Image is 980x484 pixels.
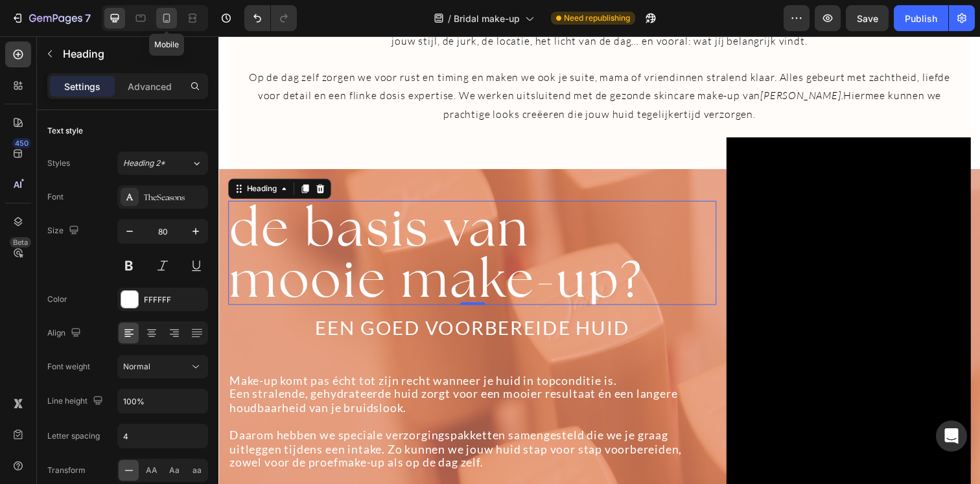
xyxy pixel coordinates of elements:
div: Line height [47,393,106,410]
div: Transform [47,465,86,476]
span: Make-up komt pas écht tot zijn recht wanneer je huid in topconditie is. [11,344,406,358]
p: 7 [85,10,91,26]
div: Color [47,294,67,305]
button: Publish [894,5,948,31]
span: Een stralende, gehydrateerde huid zorgt voor een mooier resultaat én een langere houdbaarheid van... [11,358,469,386]
button: Heading 2* [117,152,208,175]
span: Need republishing [564,12,630,24]
div: Font weight [47,361,90,373]
iframe: Design area [218,36,980,484]
p: Settings [64,80,100,93]
span: aa [192,465,202,476]
div: Align [47,325,84,342]
span: Op de dag zelf zorgen we voor rust en timing en maken we ook je suite, mama of vriendinnen strale... [31,35,747,86]
div: Undo/Redo [244,5,297,31]
div: Publish [905,12,937,25]
button: Save [846,5,889,31]
button: 7 [5,5,97,31]
input: Auto [118,389,207,413]
span: Aa [169,465,180,476]
span: EEN GOED VOORBEREIDE HUID [99,285,419,308]
span: Save [857,13,878,24]
p: ⁠⁠⁠⁠⁠⁠⁠ [11,169,507,273]
span: Bridal make-up [454,12,520,25]
div: Size [47,222,82,240]
span: Heading 2* [123,157,165,169]
div: Text style [47,125,83,137]
p: Heading [63,46,203,62]
i: [PERSON_NAME]. [554,54,638,67]
span: Normal [123,362,150,371]
input: Auto [118,424,207,448]
span: de basis van [11,162,318,228]
div: 450 [12,138,31,148]
span: Daarom hebben we speciale verzorgingspakketten samengesteld die we je graag uitleggen tijdens een... [11,400,473,443]
span: / [448,12,451,25]
div: FFFFFF [144,294,205,306]
div: TheSeasons [144,192,205,203]
p: Advanced [128,80,172,93]
button: Normal [117,355,208,378]
div: Styles [47,157,70,169]
div: Open Intercom Messenger [936,421,967,452]
div: Beta [10,237,31,248]
div: Heading [26,150,62,161]
div: Letter spacing [47,430,100,442]
div: Font [47,191,64,203]
span: AA [146,465,157,476]
h2: Rich Text Editor. Editing area: main [10,168,508,274]
span: mooie make-up? [11,214,434,280]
